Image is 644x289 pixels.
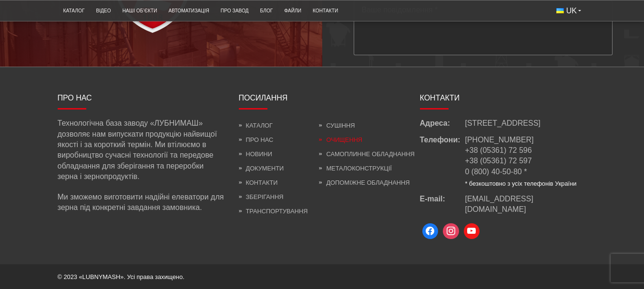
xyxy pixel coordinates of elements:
a: 0 (800) 40-50-80 * [465,168,527,176]
a: +38 (05361) 72 596 [465,146,532,154]
p: Ми зможемо виготовити надійні елеватори для зерна під конкретні завдання замовника. [58,192,225,213]
a: Файли [278,3,307,19]
a: Автоматизація [163,3,215,19]
span: © 2023 «LUBNYMASH». Усі права захищено. [58,273,184,280]
li: * безкоштовно з усіх телефонів України [465,179,577,188]
a: Металоконструкції [319,165,391,172]
a: Самоплинне обладнання [319,150,414,158]
a: Транспортування [239,208,308,215]
a: Сушіння [319,122,355,129]
a: Відео [90,3,116,19]
a: Контакти [239,179,278,186]
span: Адреса: [420,118,465,129]
span: E-mail: [420,194,465,215]
span: UK [566,6,577,16]
a: Youtube [461,221,482,242]
a: Очищення [319,136,362,143]
a: Документи [239,165,284,172]
span: Про нас [58,94,92,102]
a: Instagram [440,221,461,242]
a: Новини [239,150,272,158]
a: Про нас [239,136,274,143]
a: Каталог [58,3,91,19]
a: Зберігання [239,193,284,200]
a: +38 (05361) 72 597 [465,157,532,165]
a: Допоміжне обладнання [319,179,409,186]
span: Контакти [420,94,460,102]
a: Наші об’єкти [117,3,163,19]
img: Українська [556,8,564,13]
span: Телефони: [420,135,465,188]
a: Блог [255,3,279,19]
a: [EMAIL_ADDRESS][DOMAIN_NAME] [465,194,587,215]
button: UK [551,3,587,19]
a: Контакти [307,3,344,19]
a: Каталог [239,122,273,129]
span: [EMAIL_ADDRESS][DOMAIN_NAME] [465,195,533,213]
span: [STREET_ADDRESS] [465,118,541,129]
p: Технологічна база заводу «ЛУБНИМАШ» дозволяє нам випускати продукцію найвищої якості і за коротки... [58,118,225,182]
a: [PHONE_NUMBER] [465,136,534,144]
span: Посилання [239,94,288,102]
a: Про завод [215,3,255,19]
a: Facebook [420,221,441,242]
